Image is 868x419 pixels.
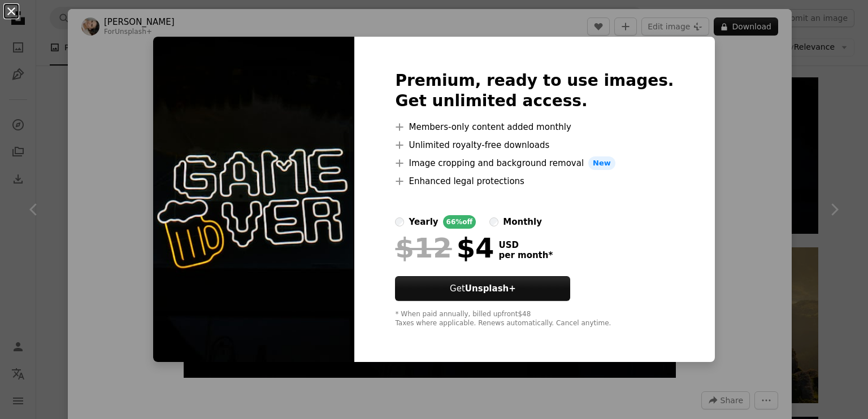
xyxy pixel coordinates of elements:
div: 66% off [443,215,476,229]
h2: Premium, ready to use images. Get unlimited access. [395,71,674,111]
span: USD [498,240,553,250]
li: Enhanced legal protections [395,174,674,188]
div: * When paid annually, billed upfront $48 Taxes where applicable. Renews automatically. Cancel any... [395,310,674,328]
strong: Unsplash+ [465,283,516,294]
li: Unlimited royalty-free downloads [395,138,674,152]
input: monthly [489,217,498,226]
input: yearly66%off [395,217,404,226]
span: New [588,156,615,170]
li: Image cropping and background removal [395,156,674,170]
li: Members-only content added monthly [395,120,674,134]
img: premium_photo-1673823194990-d4524df740b2 [153,37,354,362]
div: monthly [503,215,542,229]
span: per month * [498,250,553,260]
button: GetUnsplash+ [395,276,570,301]
div: yearly [409,215,438,229]
div: $4 [395,233,494,263]
span: $12 [395,233,452,263]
